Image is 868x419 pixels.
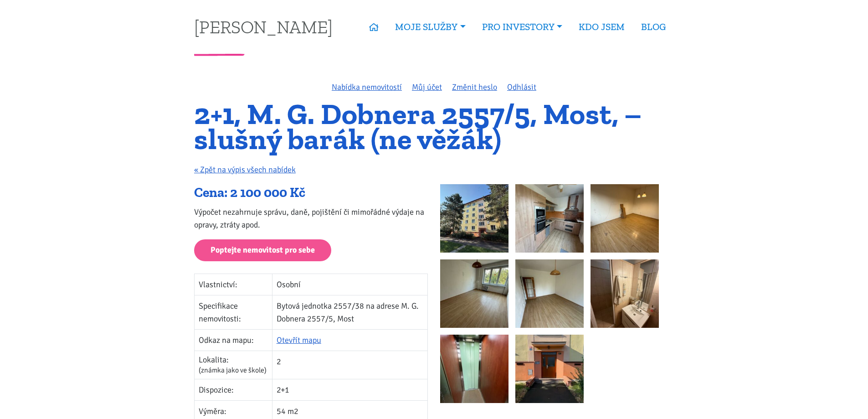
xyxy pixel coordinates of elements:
a: Nabídka nemovitostí [332,82,402,92]
h1: 2+1, M. G. Dobnera 2557/5, Most, – slušný barák (ne věžák) [194,102,674,151]
td: Bytová jednotka 2557/38 na adrese M. G. Dobnera 2557/5, Most [272,295,427,330]
td: 2+1 [272,379,427,401]
a: KDO JSEM [570,16,633,37]
a: « Zpět na výpis všech nabídek [194,165,296,175]
span: (známka jako ve škole) [199,366,267,375]
td: Vlastnictví: [195,274,272,295]
a: Odhlásit [507,82,536,92]
td: Lokalita: [195,351,272,379]
a: [PERSON_NAME] [194,18,333,36]
a: Poptejte nemovitost pro sebe [194,239,331,262]
a: MOJE SLUŽBY [387,16,473,37]
div: Cena: 2 100 000 Kč [194,184,428,202]
p: Výpočet nezahrnuje správu, daně, pojištění či mimořádné výdaje na opravy, ztráty apod. [194,206,428,231]
td: Osobní [272,274,427,295]
a: BLOG [633,16,674,37]
td: 2 [272,351,427,379]
td: Dispozice: [195,379,272,401]
a: Otevřít mapu [277,335,321,345]
a: Můj účet [412,82,442,92]
a: PRO INVESTORY [474,16,570,37]
td: Odkaz na mapu: [195,330,272,351]
td: Specifikace nemovitosti: [195,295,272,330]
a: Změnit heslo [452,82,497,92]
